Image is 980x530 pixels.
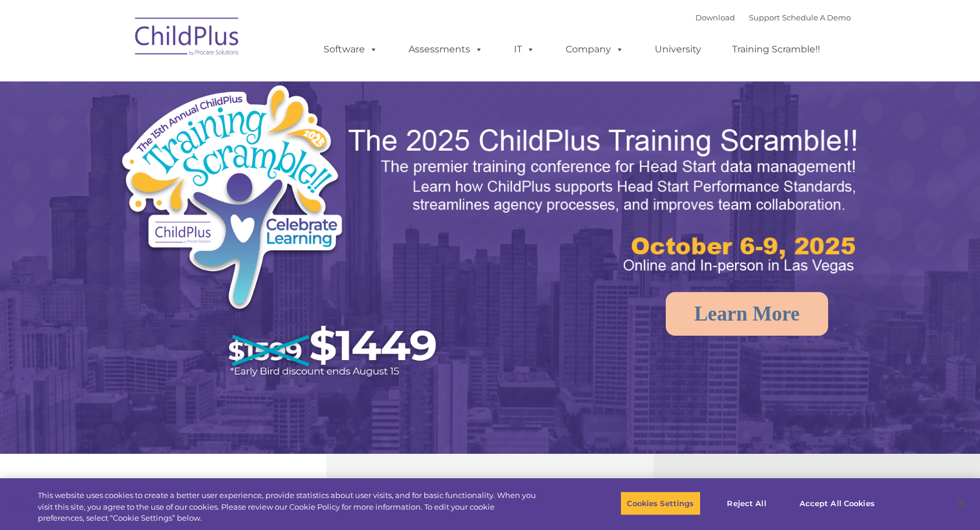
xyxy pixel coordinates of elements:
a: IT [502,38,546,61]
div: This website uses cookies to create a better user experience, provide statistics about user visit... [38,490,539,524]
span: Phone number [162,125,211,133]
a: Learn More [666,292,828,336]
a: Support [749,13,780,22]
span: Last name [162,77,197,86]
a: Schedule A Demo [782,13,851,22]
button: Reject All [711,491,783,515]
a: Software [312,38,389,61]
a: University [643,38,713,61]
button: Accept All Cookies [793,491,881,515]
button: Close [949,490,974,516]
img: ChildPlus by Procare Solutions [129,9,246,67]
button: Cookies Settings [620,491,700,515]
a: Company [554,38,635,61]
a: Download [695,13,735,22]
a: Training Scramble!! [720,38,832,61]
font: | [695,13,851,22]
a: Assessments [397,38,495,61]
